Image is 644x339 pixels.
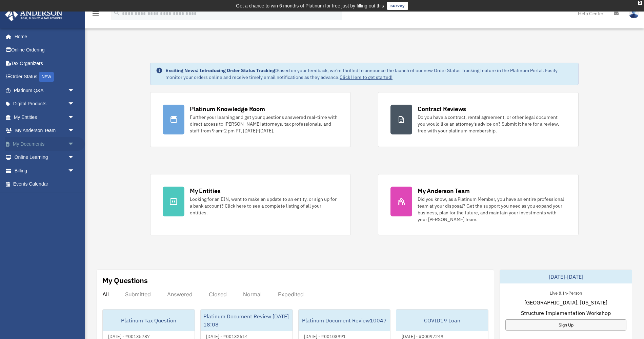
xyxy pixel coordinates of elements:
div: Submitted [125,291,151,298]
div: Normal [243,291,262,298]
div: Do you have a contract, rental agreement, or other legal document you would like an attorney's ad... [418,114,566,134]
a: survey [387,2,408,10]
span: [GEOGRAPHIC_DATA], [US_STATE] [524,298,607,306]
strong: Exciting News: Introducing Order Status Tracking! [165,67,277,73]
a: My Documentsarrow_drop_down [5,137,85,151]
a: Events Calendar [5,177,85,191]
a: Billingarrow_drop_down [5,164,85,177]
i: search [113,9,121,17]
a: Order StatusNEW [5,70,85,84]
div: Did you know, as a Platinum Member, you have an entire professional team at your disposal? Get th... [418,196,566,223]
img: User Pic [629,8,639,18]
a: Digital Productsarrow_drop_down [5,97,85,111]
span: arrow_drop_down [68,164,81,178]
div: Platinum Knowledge Room [190,105,265,113]
div: Live & In-Person [544,289,587,296]
span: arrow_drop_down [68,110,81,124]
a: Online Ordering [5,43,85,57]
a: Click Here to get started! [340,74,393,80]
div: [DATE]-[DATE] [500,270,632,283]
a: My Entitiesarrow_drop_down [5,110,85,124]
a: Tax Organizers [5,57,85,70]
div: Platinum Document Review10047 [299,310,390,331]
a: Online Learningarrow_drop_down [5,151,85,164]
span: arrow_drop_down [68,151,81,165]
a: Platinum Knowledge Room Further your learning and get your questions answered real-time with dire... [150,92,351,147]
div: Contract Reviews [418,105,466,113]
div: Expedited [278,291,304,298]
a: Sign Up [505,319,626,331]
div: close [638,1,642,5]
div: My Questions [102,275,148,285]
div: All [102,291,109,298]
div: Answered [167,291,193,298]
div: NEW [39,72,54,82]
div: Based on your feedback, we're thrilled to announce the launch of our new Order Status Tracking fe... [165,67,573,81]
span: Structure Implementation Workshop [521,309,611,317]
a: My Anderson Team Did you know, as a Platinum Member, you have an entire professional team at your... [378,174,579,235]
a: My Entities Looking for an EIN, want to make an update to an entity, or sign up for a bank accoun... [150,174,351,235]
div: Further your learning and get your questions answered real-time with direct access to [PERSON_NAM... [190,114,338,134]
a: menu [92,12,100,18]
div: Get a chance to win 6 months of Platinum for free just by filling out this [236,2,384,10]
img: Anderson Advisors Platinum Portal [3,8,64,21]
span: arrow_drop_down [68,97,81,111]
div: Closed [209,291,227,298]
a: My Anderson Teamarrow_drop_down [5,124,85,137]
a: Contract Reviews Do you have a contract, rental agreement, or other legal document you would like... [378,92,579,147]
a: Home [5,30,81,43]
span: arrow_drop_down [68,84,81,98]
i: menu [92,9,100,18]
span: arrow_drop_down [68,124,81,138]
div: Looking for an EIN, want to make an update to an entity, or sign up for a bank account? Click her... [190,196,338,216]
div: My Anderson Team [418,187,470,195]
div: My Entities [190,187,220,195]
a: Platinum Q&Aarrow_drop_down [5,84,85,97]
span: arrow_drop_down [68,137,81,151]
div: Platinum Tax Question [103,310,195,331]
div: Platinum Document Review [DATE] 18:08 [201,310,293,331]
div: COVID19 Loan [396,310,488,331]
